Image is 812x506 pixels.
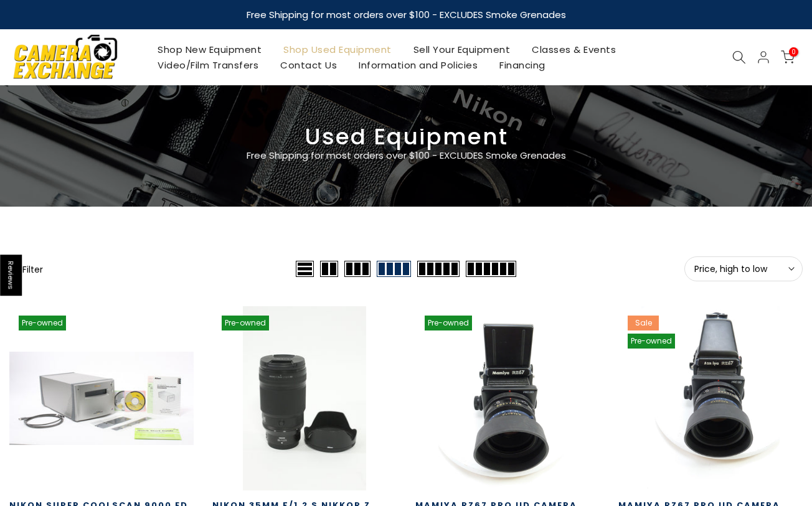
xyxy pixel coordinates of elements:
[9,263,43,275] button: Show filters
[489,57,557,73] a: Financing
[172,148,640,163] p: Free Shipping for most orders over $100 - EXCLUDES Smoke Grenades
[694,263,793,274] span: Price, high to low
[781,50,795,64] a: 0
[147,42,273,57] a: Shop New Equipment
[147,57,270,73] a: Video/Film Transfers
[348,57,489,73] a: Information and Policies
[402,42,521,57] a: Sell Your Equipment
[247,8,566,21] strong: Free Shipping for most orders over $100 - EXCLUDES Smoke Grenades
[521,42,627,57] a: Classes & Events
[273,42,403,57] a: Shop Used Equipment
[684,256,803,281] button: Price, high to low
[789,47,798,57] span: 0
[270,57,348,73] a: Contact Us
[9,129,803,145] h3: Used Equipment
